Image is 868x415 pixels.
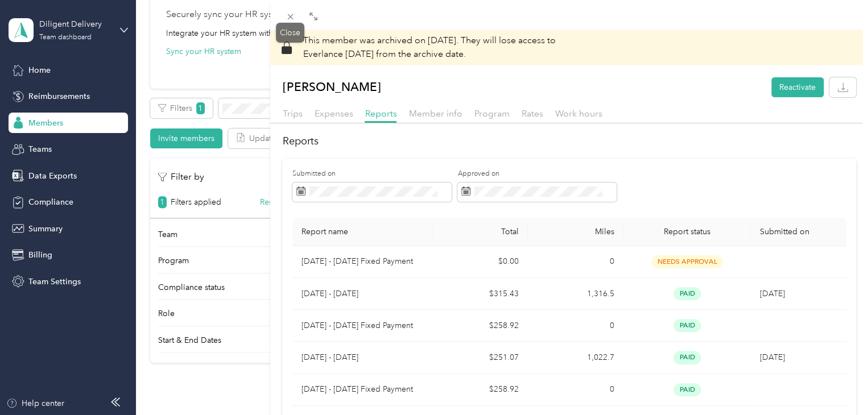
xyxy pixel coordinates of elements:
span: They will lose access to Everlance [DATE] from the archive date. [303,35,555,60]
p: [DATE] - [DATE] [301,288,423,300]
span: Report status [633,227,742,236]
span: Trips [282,108,302,119]
td: 0 [528,246,623,278]
span: [DATE] [760,289,785,298]
span: paid [673,351,701,364]
span: needs approval [651,255,723,268]
p: [DATE] - [DATE] [301,351,423,364]
td: $0.00 [432,246,528,278]
div: Total [441,227,519,236]
h2: Reports [282,134,856,149]
td: 1,022.7 [528,342,623,374]
div: Close [276,23,304,43]
span: [DATE] [760,352,785,362]
iframe: Everlance-gr Chat Button Frame [804,351,868,415]
td: $258.92 [432,310,528,342]
button: Reactivate [771,77,824,97]
span: Rates [521,108,543,119]
span: paid [673,319,701,332]
td: 0 [528,310,623,342]
span: Reports [365,108,396,119]
span: Program [474,108,509,119]
label: Submitted on [292,169,452,179]
p: [DATE] - [DATE] Fixed Payment [301,383,423,396]
p: This member was archived on [DATE] . [303,34,555,61]
span: Expenses [314,108,353,119]
p: [DATE] - [DATE] Fixed Payment [301,255,423,268]
p: [PERSON_NAME] [282,77,381,97]
label: Approved on [457,169,617,179]
span: paid [673,287,701,300]
td: $258.92 [432,374,528,406]
td: $315.43 [432,278,528,310]
span: Member info [408,108,462,119]
th: Report name [292,218,432,246]
td: 1,316.5 [528,278,623,310]
th: Submitted on [751,218,846,246]
span: paid [673,383,701,396]
td: 0 [528,374,623,406]
td: $251.07 [432,342,528,374]
p: [DATE] - [DATE] Fixed Payment [301,319,423,332]
div: Miles [537,227,614,236]
span: Work hours [555,108,602,119]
